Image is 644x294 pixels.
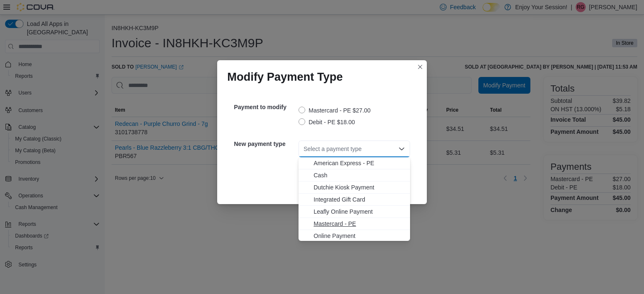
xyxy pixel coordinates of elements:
button: Closes this modal window [415,62,425,72]
div: Choose from the following options [299,157,410,254]
label: Debit - PE $18.00 [299,117,355,127]
button: Mastercard - PE [299,218,410,230]
span: Leafly Online Payment [314,207,405,216]
span: Mastercard - PE [314,220,405,228]
input: Accessible screen reader label [304,144,304,154]
span: Online Payment [314,232,405,240]
span: Cash [314,171,405,179]
button: Dutchie Kiosk Payment [299,182,410,194]
span: Integrated Gift Card [314,195,405,204]
h1: Modify Payment Type [227,70,343,84]
label: Mastercard - PE $27.00 [299,105,371,115]
button: Integrated Gift Card [299,194,410,206]
button: American Express - PE [299,157,410,169]
span: American Express - PE [314,159,405,167]
button: Cash [299,169,410,182]
h5: New payment type [234,135,297,152]
span: Dutchie Kiosk Payment [314,183,405,192]
button: Close list of options [398,146,405,152]
h5: Payment to modify [234,99,297,115]
button: Leafly Online Payment [299,206,410,218]
button: Online Payment [299,230,410,242]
